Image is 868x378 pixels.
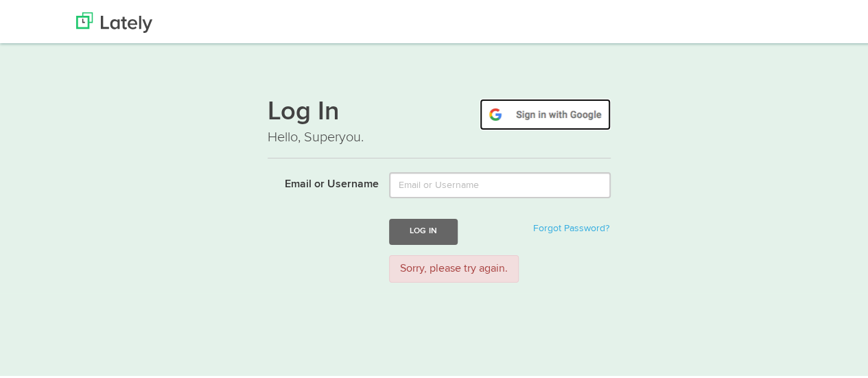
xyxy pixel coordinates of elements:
[389,253,519,281] div: Sorry, please try again.
[76,10,152,31] img: Lately
[533,222,609,231] a: Forgot Password?
[257,170,379,191] label: Email or Username
[268,97,611,126] h1: Log In
[389,170,611,196] input: Email or Username
[389,217,458,242] button: Log In
[268,126,611,145] p: Hello, Superyou.
[480,97,611,128] img: google-signin.png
